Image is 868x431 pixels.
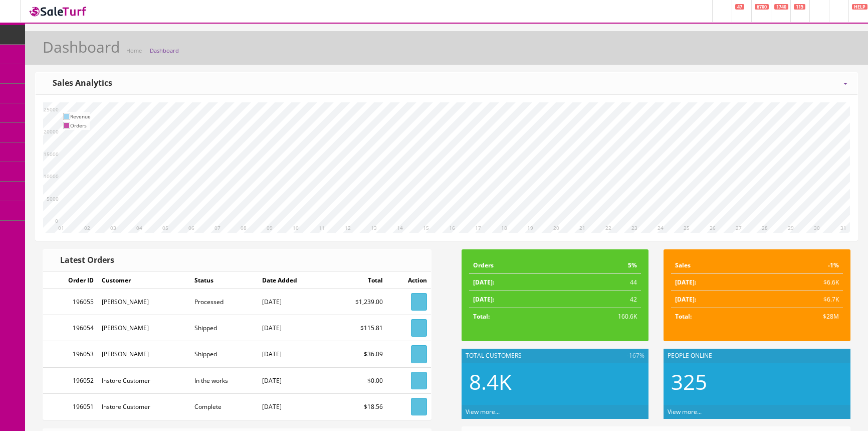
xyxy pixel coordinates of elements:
[675,312,692,321] strong: Total:
[150,47,179,54] a: Dashboard
[43,393,98,419] td: 196051
[98,393,190,419] td: Instore Customer
[190,367,259,393] td: In the works
[98,272,190,289] td: Customer
[558,257,641,274] td: 5%
[735,4,744,10] span: 47
[558,308,641,325] td: 160.6K
[671,370,843,393] h2: 325
[43,341,98,367] td: 196053
[190,341,259,367] td: Shipped
[473,295,494,304] strong: [DATE]:
[258,341,328,367] td: [DATE]
[668,407,702,416] a: View more...
[98,289,190,315] td: [PERSON_NAME]
[53,256,114,265] h3: Latest Orders
[558,291,641,308] td: 42
[258,272,328,289] td: Date Added
[765,274,843,291] td: $6.6K
[765,257,843,274] td: -1%
[852,4,867,10] span: HELP
[329,367,387,393] td: $0.00
[794,4,805,10] span: 115
[258,315,328,341] td: [DATE]
[126,47,142,54] a: Home
[329,289,387,315] td: $1,239.00
[664,349,850,363] div: People Online
[98,367,190,393] td: Instore Customer
[387,272,431,289] td: Action
[43,367,98,393] td: 196052
[625,351,644,360] span: -167%
[462,349,648,363] div: Total Customers
[190,289,259,315] td: Processed
[473,312,490,321] strong: Total:
[46,79,112,88] h3: Sales Analytics
[671,257,765,274] td: Sales
[558,274,641,291] td: 44
[329,341,387,367] td: $36.09
[258,393,328,419] td: [DATE]
[70,121,91,130] td: Orders
[190,393,259,419] td: Complete
[28,5,88,18] img: SaleTurf
[190,315,259,341] td: Shipped
[70,112,91,121] td: Revenue
[43,272,98,289] td: Order ID
[774,4,788,10] span: 1740
[469,370,641,393] h2: 8.4K
[466,407,500,416] a: View more...
[43,315,98,341] td: 196054
[473,278,494,286] strong: [DATE]:
[98,341,190,367] td: [PERSON_NAME]
[329,393,387,419] td: $18.56
[258,289,328,315] td: [DATE]
[329,315,387,341] td: $115.81
[765,291,843,308] td: $6.7K
[98,315,190,341] td: [PERSON_NAME]
[765,308,843,325] td: $28M
[190,272,259,289] td: Status
[755,4,769,10] span: 6700
[469,257,558,274] td: Orders
[43,289,98,315] td: 196055
[675,278,696,286] strong: [DATE]:
[43,39,120,55] h1: Dashboard
[675,295,696,304] strong: [DATE]:
[258,367,328,393] td: [DATE]
[329,272,387,289] td: Total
